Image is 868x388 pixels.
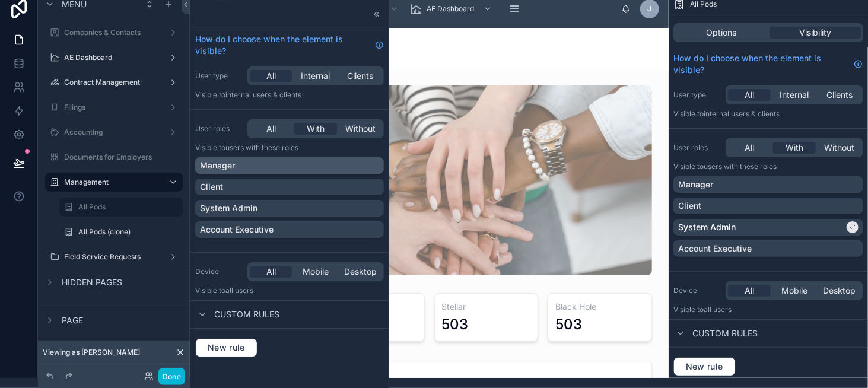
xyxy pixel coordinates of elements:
label: Filings [64,103,164,112]
p: Visible to [673,305,863,314]
span: Mobile [781,285,807,297]
span: All [745,89,754,101]
button: Done [158,368,185,385]
label: All Pods (clone) [78,227,180,237]
span: Internal [301,70,330,82]
span: Without [345,123,376,135]
a: Management [45,173,183,192]
span: Clients [347,70,373,82]
span: With [786,142,803,154]
a: Accounting [45,123,183,142]
p: Client [678,200,701,212]
span: Users with these roles [704,162,777,171]
a: AE Dashboard [45,48,183,67]
span: Page [62,314,83,326]
p: Visible to [195,286,384,295]
span: How do I choose when the element is visible? [195,33,370,57]
a: Documents for Employers [45,148,183,167]
span: Internal users & clients [704,109,780,118]
label: Device [195,267,243,276]
button: New rule [195,338,257,357]
span: Mobile [303,266,329,278]
span: Custom rules [214,309,279,320]
a: How do I choose when the element is visible? [673,52,863,76]
span: With [307,123,325,135]
a: Companies & Contacts [45,23,183,42]
p: Client [200,181,223,193]
label: User type [195,71,243,81]
span: Desktop [344,266,377,278]
a: How do I choose when the element is visible? [195,33,384,57]
p: Visible to [673,162,863,171]
span: Hidden pages [62,276,122,288]
label: User roles [195,124,243,133]
a: Contract Management [45,73,183,92]
span: Users with these roles [225,143,298,152]
span: Visibility [799,27,831,39]
span: How do I choose when the element is visible? [673,52,849,76]
span: Options [707,27,737,39]
span: All [266,266,276,278]
span: Custom rules [692,327,758,339]
span: Viewing as [PERSON_NAME] [43,348,140,357]
span: Desktop [824,285,856,297]
label: User roles [673,143,721,152]
label: Field Service Requests [64,252,164,262]
span: AE Dashboard [427,4,474,14]
span: all users [704,305,732,314]
span: Internal [780,89,809,101]
a: All Pods [59,198,183,217]
a: Field Service Requests [45,247,183,266]
label: All Pods [78,202,176,212]
p: Visible to [195,143,384,152]
p: System Admin [678,221,736,233]
span: J [648,4,652,14]
a: Filings [45,98,183,117]
span: All [266,123,276,135]
label: User type [673,90,721,100]
p: Account Executive [200,224,274,236]
label: AE Dashboard [64,53,164,62]
span: All [266,70,276,82]
label: Contract Management [64,78,164,87]
span: Without [825,142,855,154]
p: System Admin [200,202,257,214]
span: Clients [826,89,853,101]
label: Management [64,177,159,187]
p: Visible to [195,90,384,100]
span: All [745,285,754,297]
p: Account Executive [678,243,752,255]
a: All Pods (clone) [59,222,183,241]
p: Manager [200,160,235,171]
label: Device [673,286,721,295]
p: Manager [678,179,713,190]
label: Documents for Employers [64,152,180,162]
label: Companies & Contacts [64,28,164,37]
span: all users [225,286,253,295]
p: Visible to [673,109,863,119]
span: New rule [203,342,250,353]
span: Internal users & clients [225,90,301,99]
span: All [745,142,754,154]
label: Accounting [64,128,164,137]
